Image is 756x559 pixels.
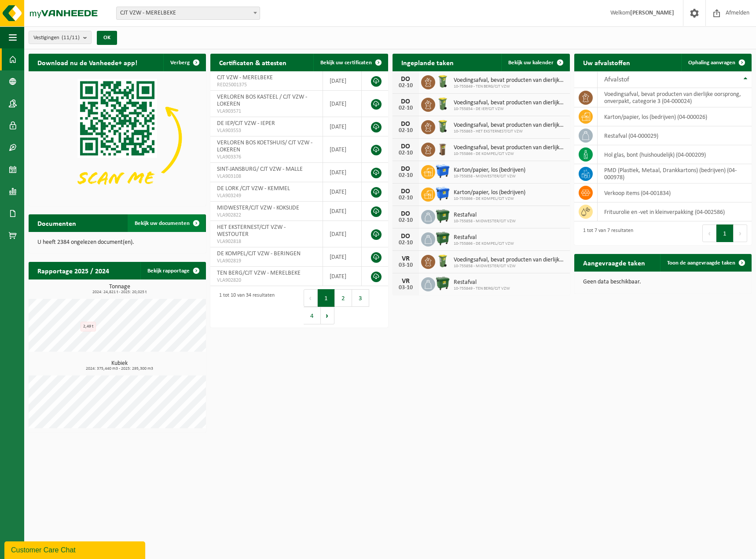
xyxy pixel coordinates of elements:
[217,277,316,284] span: VLA902820
[140,262,205,279] a: Bekijk rapportage
[454,77,565,84] span: Voedingsafval, bevat producten van dierlijke oorsprong, onverpakt, categorie 3
[454,189,525,196] span: Karton/papier, los (bedrijven)
[217,166,303,173] span: SINT-JANSBURG/ CJT VZW - MALLE
[598,164,752,184] td: PMD (Plastiek, Metaal, Drankkartons) (bedrijven) (04-000978)
[630,10,674,16] strong: [PERSON_NAME]
[397,188,415,195] div: DO
[217,74,273,81] span: CJT VZW - MERELBEKE
[323,136,362,163] td: [DATE]
[435,119,450,134] img: WB-0140-HPE-GN-50
[29,54,146,71] h2: Download nu de Vanheede+ app!
[397,76,415,83] div: DO
[397,255,415,262] div: VR
[579,224,633,243] div: 1 tot 7 van 7 resultaten
[321,307,334,324] button: Next
[688,60,735,66] span: Ophaling aanvragen
[435,96,450,111] img: WB-0140-HPE-GN-50
[397,128,415,134] div: 02-10
[29,214,85,232] h2: Documenten
[323,247,362,267] td: [DATE]
[454,167,525,174] span: Karton/papier, los (bedrijven)
[454,257,565,264] span: Voedingsafval, bevat producten van dierlijke oorsprong, onverpakt, categorie 3
[397,121,415,128] div: DO
[397,83,415,89] div: 02-10
[397,98,415,105] div: DO
[397,240,415,246] div: 02-10
[217,185,290,192] span: DE LORK /CJT VZW - KEMMEL
[454,129,565,134] span: 10-755863 - HET EKSTERNEST/CJT VZW
[323,117,362,136] td: [DATE]
[660,254,751,272] a: Toon de aangevraagde taken
[33,284,206,294] h3: Tonnage
[454,196,525,202] span: 10-755866 - DE KOMPEL/CJT VZW
[397,278,415,285] div: VR
[454,279,510,286] span: Restafval
[323,91,362,117] td: [DATE]
[454,219,516,224] span: 10-755858 - MIDWESTER/CJT VZW
[574,54,639,71] h2: Uw afvalstoffen
[397,233,415,240] div: DO
[454,286,510,291] span: 10-755849 - TEN BERG/CJT VZW
[215,288,275,325] div: 1 tot 10 van 34 resultaten
[598,145,752,164] td: hol glas, bont (huishoudelijk) (04-000209)
[217,250,301,257] span: DE KOMPEL/CJT VZW - BERINGEN
[33,290,206,294] span: 2024: 24,821 t - 2025: 20,025 t
[217,108,316,115] span: VLA903571
[217,192,316,199] span: VLA903249
[323,182,362,202] td: [DATE]
[598,107,752,126] td: karton/papier, los (bedrijven) (04-000026)
[217,212,316,219] span: VLA902822
[397,210,415,217] div: DO
[397,143,415,150] div: DO
[217,94,307,107] span: VERLOREN BOS KASTEEL / CJT VZW - LOKEREN
[33,31,80,44] span: Vestigingen
[217,205,299,211] span: MIDWESTER/CJT VZW - KOKSIJDE
[62,35,80,40] count: (11/11)
[598,202,752,221] td: frituurolie en -vet in kleinverpakking (04-002586)
[128,214,205,232] a: Bekijk uw documenten
[435,209,450,224] img: WB-1100-HPE-GN-01
[454,212,516,219] span: Restafval
[435,276,450,291] img: WB-1100-HPE-GN-01
[454,122,565,129] span: Voedingsafval, bevat producten van dierlijke oorsprong, onverpakt, categorie 3
[217,238,316,245] span: VLA902818
[397,217,415,224] div: 02-10
[320,60,372,66] span: Bekijk uw certificaten
[217,127,316,134] span: VLA903553
[352,289,369,307] button: 3
[29,31,92,44] button: Vestigingen(11/11)
[734,224,747,242] button: Next
[508,60,554,66] span: Bekijk uw kalender
[29,262,118,279] h2: Rapportage 2025 / 2024
[454,264,565,269] span: 10-755858 - MIDWESTER/CJT VZW
[323,267,362,286] td: [DATE]
[37,239,197,246] p: U heeft 2384 ongelezen document(en).
[454,151,565,157] span: 10-755866 - DE KOMPEL/CJT VZW
[454,84,565,89] span: 10-755849 - TEN BERG/CJT VZW
[583,279,743,285] p: Geen data beschikbaar.
[604,76,629,83] span: Afvalstof
[454,234,514,241] span: Restafval
[681,54,751,71] a: Ophaling aanvragen
[217,173,316,180] span: VLA903108
[598,184,752,202] td: verkoop items (04-001834)
[397,165,415,173] div: DO
[210,54,295,71] h2: Certificaten & attesten
[4,540,147,559] iframe: chat widget
[435,186,450,201] img: WB-1100-HPE-BE-04
[29,71,206,204] img: Download de VHEPlus App
[335,289,352,307] button: 2
[393,54,462,71] h2: Ingeplande taken
[217,81,316,88] span: RED25001375
[313,54,387,71] a: Bekijk uw certificaten
[217,140,312,153] span: VERLOREN BOS KOETSHUIS/ CJT VZW - LOKEREN
[217,154,316,161] span: VLA903376
[217,270,301,276] span: TEN BERG/CJT VZW - MERELBEKE
[397,150,415,156] div: 02-10
[716,224,734,242] button: 1
[454,144,565,151] span: Voedingsafval, bevat producten van dierlijke oorsprong, onverpakt, categorie 3
[97,31,117,45] button: OK
[117,7,260,19] span: CJT VZW - MERELBEKE
[33,367,206,371] span: 2024: 375,440 m3 - 2025: 295,300 m3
